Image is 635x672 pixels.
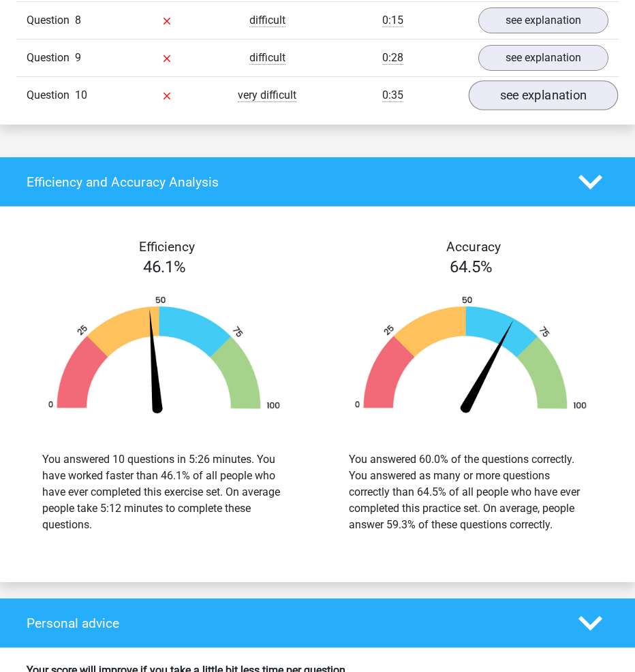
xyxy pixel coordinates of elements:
span: 46.1% [143,257,186,276]
a: see explanation [469,80,619,110]
div: You answered 10 questions in 5:26 minutes. You have worked faster than 46.1% of all people who ha... [42,451,286,533]
span: 0:35 [382,89,403,102]
h4: Efficiency and Accuracy Analysis [27,174,558,190]
span: 0:28 [382,51,403,65]
span: difficult [249,51,285,65]
img: 46.179c4191778b.png [31,295,297,419]
a: see explanation [478,7,608,33]
span: Question [27,87,75,103]
div: You answered 60.0% of the questions correctly. You answered as many or more questions correctly t... [349,451,593,533]
span: difficult [249,14,285,27]
img: 65.972e104a2579.png [338,295,604,419]
span: 8 [75,14,81,27]
h4: Efficiency [27,239,307,255]
span: Question [27,50,75,66]
h4: Personal advice [27,615,558,631]
span: 10 [75,89,87,101]
span: very difficult [238,89,296,102]
span: Question [27,12,75,29]
span: 0:15 [382,14,403,27]
span: 9 [75,51,81,64]
span: 64.5% [450,257,493,276]
a: see explanation [478,45,608,71]
h4: Accuracy [333,239,614,255]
